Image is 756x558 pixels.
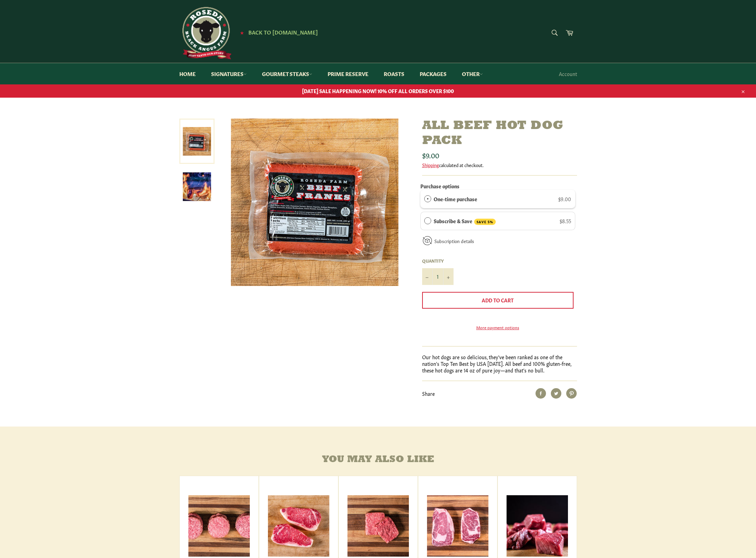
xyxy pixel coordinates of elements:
a: Other [455,63,490,84]
span: ★ [240,30,244,35]
a: Shipping [422,161,439,168]
p: Our hot dogs are so delicious, they've been ranked as one of the nation's Top Ten Best by USA [DA... [422,354,577,374]
img: Beef Cubes [507,495,568,557]
span: Back to [DOMAIN_NAME] [248,28,318,36]
a: More payment options [422,324,574,330]
span: SAVE 5% [474,219,496,225]
img: Roseda Beef [179,7,232,59]
label: One-time purchase [434,195,477,203]
a: Account [555,63,581,84]
label: Purchase options [420,182,459,189]
span: $9.00 [558,195,571,202]
a: Home [172,63,203,84]
span: Add to Cart [482,296,514,303]
span: $9.00 [422,150,439,160]
img: All Beef Hot Dog Pack [183,173,211,201]
h1: All Beef Hot Dog Pack [422,119,577,149]
a: Prime Reserve [321,63,375,84]
div: Subscribe & Save [424,217,431,225]
div: calculated at checkout. [422,162,577,168]
a: Signatures [204,63,254,84]
img: All Beef Hot Dog Pack [231,119,398,286]
img: New York Strip [268,495,329,557]
a: Packages [413,63,454,84]
span: Share [422,390,435,397]
button: Reduce item quantity by one [422,268,433,285]
button: Add to Cart [422,292,574,309]
img: Ribeye [427,495,488,557]
img: Signature Dry-Aged Burger Pack [188,495,250,557]
label: Quantity [422,258,454,264]
h4: You may also like [179,454,577,465]
a: Roasts [377,63,411,84]
span: $8.55 [560,217,571,224]
a: ★ Back to [DOMAIN_NAME] [237,30,318,35]
label: Subscribe & Save [434,217,496,225]
button: Increase item quantity by one [443,268,454,285]
a: Gourmet Steaks [255,63,319,84]
img: Ground Beef Block [347,495,409,557]
a: Subscription details [434,237,474,244]
div: One-time purchase [424,195,431,203]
